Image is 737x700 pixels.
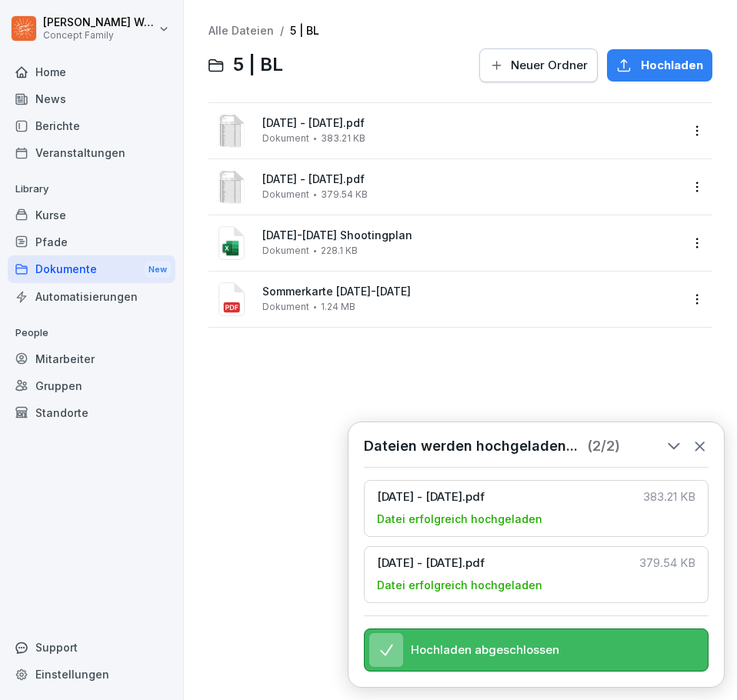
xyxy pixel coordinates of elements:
[8,345,175,372] a: Mitarbeiter
[8,139,175,166] a: Veranstaltungen
[8,372,175,399] a: Gruppen
[8,634,175,661] div: Support
[262,229,680,242] span: [DATE]-[DATE] Shootingplan
[639,556,695,570] span: 379.54 KB
[8,255,175,284] a: DokumenteNew
[233,54,283,76] span: 5 | BL
[643,490,695,504] span: 383.21 KB
[321,245,358,256] span: 228.1 KB
[377,512,542,527] span: Datei erfolgreich hochgeladen
[8,283,175,310] a: Automatisierungen
[8,112,175,139] a: Berichte
[290,24,319,37] a: 5 | BL
[262,133,309,144] span: Dokument
[262,189,309,200] span: Dokument
[8,85,175,112] a: News
[8,202,175,228] a: Kurse
[321,133,365,144] span: 383.21 KB
[145,261,171,278] div: New
[208,24,274,37] a: Alle Dateien
[377,490,634,504] span: [DATE] - [DATE].pdf
[8,321,175,345] p: People
[43,30,155,41] p: Concept Family
[8,661,175,688] a: Einstellungen
[262,302,309,312] span: Dokument
[377,556,630,570] span: [DATE] - [DATE].pdf
[8,255,175,284] div: Dokumente
[262,285,680,298] span: Sommerkarte [DATE]-[DATE]
[262,173,680,186] span: [DATE] - [DATE].pdf
[607,49,712,82] button: Hochladen
[321,302,355,312] span: 1.24 MB
[262,245,309,256] span: Dokument
[641,57,703,74] span: Hochladen
[511,57,588,74] span: Neuer Ordner
[43,16,155,29] p: [PERSON_NAME] Weichsel
[280,25,284,38] span: /
[587,438,620,455] span: ( 2 / 2 )
[8,58,175,85] a: Home
[321,189,368,200] span: 379.54 KB
[262,117,680,130] span: [DATE] - [DATE].pdf
[8,177,175,202] p: Library
[8,228,175,255] a: Pfade
[8,399,175,426] a: Standorte
[479,48,598,82] button: Neuer Ordner
[364,438,578,455] span: Dateien werden hochgeladen...
[377,578,542,593] span: Datei erfolgreich hochgeladen
[411,643,559,657] span: Hochladen abgeschlossen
